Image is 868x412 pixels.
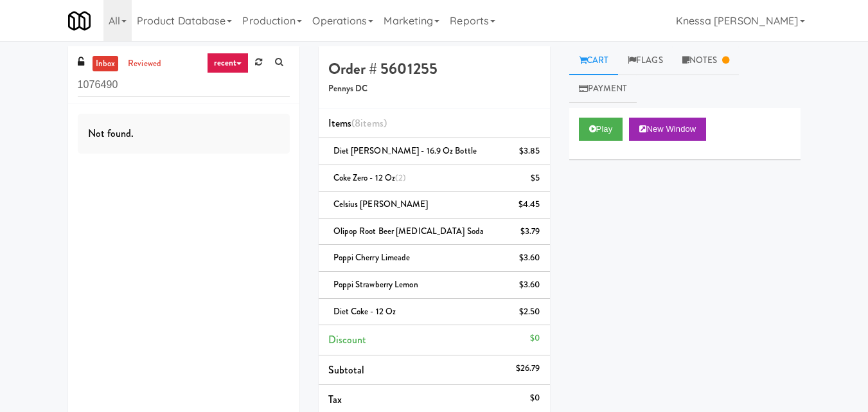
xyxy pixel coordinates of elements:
[93,56,119,72] a: inbox
[395,172,406,184] span: (2)
[519,277,540,293] div: $3.60
[518,197,540,213] div: $4.45
[519,304,540,320] div: $2.50
[530,390,540,406] div: $0
[207,53,249,73] a: recent
[328,332,367,347] span: Discount
[629,118,706,141] button: New Window
[360,116,384,130] ng-pluralize: items
[333,225,484,237] span: Olipop Root Beer [MEDICAL_DATA] Soda
[673,46,740,75] a: Notes
[78,73,290,97] input: Search vision orders
[68,10,91,32] img: Micromart
[516,361,540,377] div: $26.79
[328,60,540,77] h4: Order # 5601255
[530,330,540,346] div: $0
[519,143,540,159] div: $3.85
[333,278,418,291] span: Poppi Strawberry Lemon
[328,363,365,377] span: Subtotal
[569,75,637,103] a: Payment
[569,46,619,75] a: Cart
[579,118,623,141] button: Play
[333,251,411,264] span: Poppi Cherry Limeade
[333,305,396,318] span: Diet Coke - 12 oz
[328,116,387,130] span: Items
[125,56,164,72] a: reviewed
[519,250,540,266] div: $3.60
[531,170,540,186] div: $5
[333,172,407,184] span: Coke Zero - 12 oz
[333,198,429,210] span: Celsius [PERSON_NAME]
[618,46,673,75] a: Flags
[351,116,387,130] span: (8 )
[333,145,477,157] span: Diet [PERSON_NAME] - 16.9 oz Bottle
[88,126,134,141] span: Not found.
[520,224,540,240] div: $3.79
[328,392,342,407] span: Tax
[328,84,540,94] h5: Pennys DC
